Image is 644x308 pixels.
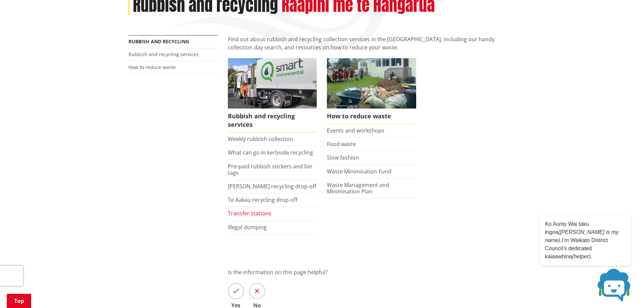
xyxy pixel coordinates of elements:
a: Waste Minimisation Fund [327,168,391,175]
span: How to reduce waste [327,109,416,124]
a: Weekly rubbish collection [228,135,293,143]
a: How to reduce waste [128,64,176,70]
span: Yes [228,303,244,308]
a: What can go in kerbside recycling [228,149,313,156]
a: Events and workshops [327,127,384,134]
em: (helper) [572,254,591,259]
a: How to reduce waste [327,58,416,124]
span: No [249,303,265,308]
a: Rubbish and recycling [128,38,189,45]
p: Ko Aunty Wai taku ingoa I’m Waikato District Council’s dedicated kaiaawhina . [545,220,626,261]
a: Pre-paid rubbish stickers and bin tags [228,163,312,176]
a: Food waste [327,140,356,148]
img: Rubbish and recycling services [228,58,317,108]
a: Te Aakau recycling drop-off [228,196,297,204]
p: Find out about rubbish and recycling collection services in the [GEOGRAPHIC_DATA], including our ... [228,35,516,51]
img: Reducing waste [327,58,416,108]
a: Transfer stations [228,210,271,217]
em: ([PERSON_NAME] is my name). [545,229,619,243]
a: Rubbish and recycling services [128,51,199,57]
a: Top [7,294,31,308]
a: [PERSON_NAME] recycling drop-off [228,183,316,190]
a: Rubbish and recycling services [228,58,317,133]
p: Is the information on this page helpful? [228,268,516,276]
a: Waste Management and Minimisation Plan [327,181,389,195]
span: Rubbish and recycling services [228,109,317,133]
a: Slow fashion [327,154,359,161]
a: Illegal dumping [228,223,267,231]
